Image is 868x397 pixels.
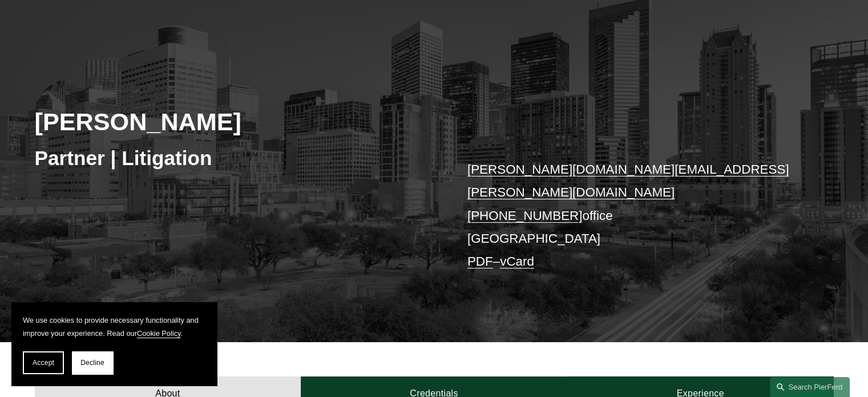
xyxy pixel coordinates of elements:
[35,146,434,171] h3: Partner | Litigation
[11,302,217,386] section: Cookie banner
[72,351,113,374] button: Decline
[137,329,181,338] a: Cookie Policy
[23,314,205,340] p: We use cookies to provide necessary functionality and improve your experience. Read our .
[33,359,54,367] span: Accept
[467,254,493,268] a: PDF
[35,107,434,137] h2: [PERSON_NAME]
[467,208,583,223] a: [PHONE_NUMBER]
[770,377,850,397] a: Search this site
[23,351,64,374] button: Accept
[500,254,534,268] a: vCard
[80,359,104,367] span: Decline
[467,158,800,274] p: office [GEOGRAPHIC_DATA] –
[467,162,789,199] a: [PERSON_NAME][DOMAIN_NAME][EMAIL_ADDRESS][PERSON_NAME][DOMAIN_NAME]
